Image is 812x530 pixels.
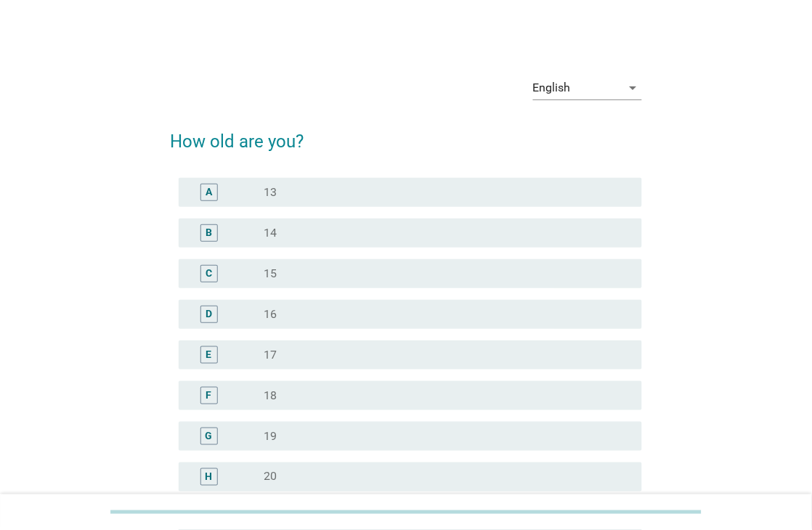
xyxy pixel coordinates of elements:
i: arrow_drop_down [625,79,642,97]
div: A [206,184,212,200]
label: 17 [264,348,277,362]
div: G [206,428,213,444]
label: 19 [264,429,277,444]
div: C [206,266,212,281]
div: H [206,469,213,484]
label: 16 [264,307,277,322]
label: 18 [264,388,277,403]
div: English [533,81,571,94]
div: E [206,347,212,362]
label: 15 [264,266,277,281]
div: B [206,225,212,240]
label: 20 [264,470,277,484]
label: 14 [264,226,277,240]
div: F [206,388,212,403]
label: 13 [264,185,277,200]
h2: How old are you? [170,114,641,155]
div: D [206,306,212,322]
